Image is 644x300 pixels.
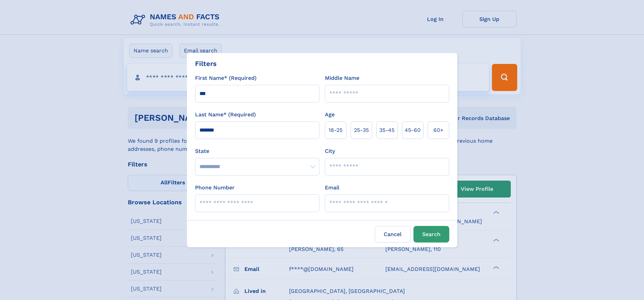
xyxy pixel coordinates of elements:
[195,59,217,69] div: Filters
[195,74,257,82] label: First Name* (Required)
[433,126,444,134] span: 60+
[195,184,235,192] label: Phone Number
[325,184,339,192] label: Email
[413,226,449,243] button: Search
[379,126,395,134] span: 35‑45
[325,74,359,82] label: Middle Name
[354,126,369,134] span: 25‑35
[195,147,319,155] label: State
[375,226,411,243] label: Cancel
[325,111,335,119] label: Age
[195,111,256,119] label: Last Name* (Required)
[325,147,335,155] label: City
[405,126,421,134] span: 45‑60
[329,126,342,134] span: 18‑25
